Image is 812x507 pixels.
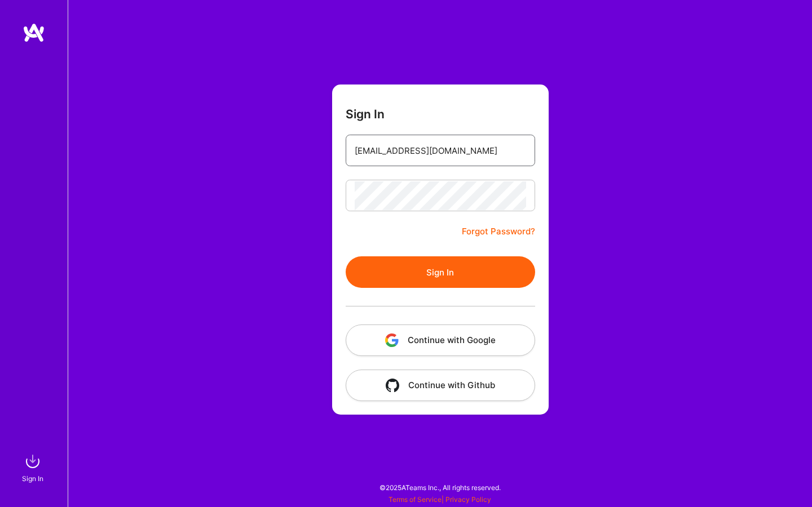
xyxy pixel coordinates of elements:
button: Continue with Github [346,370,535,401]
button: Sign In [346,256,535,288]
img: sign in [21,450,44,473]
img: icon [386,379,399,392]
h3: Sign In [346,107,385,121]
a: Terms of Service [389,495,442,504]
a: sign inSign In [24,450,44,484]
img: icon [385,333,399,347]
button: Continue with Google [346,324,535,356]
a: Forgot Password? [462,225,535,238]
span: | [389,495,491,504]
input: Email... [355,136,526,165]
div: © 2025 ATeams Inc., All rights reserved. [68,473,812,501]
a: Privacy Policy [445,495,491,504]
img: logo [23,23,45,43]
div: Sign In [22,473,43,484]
